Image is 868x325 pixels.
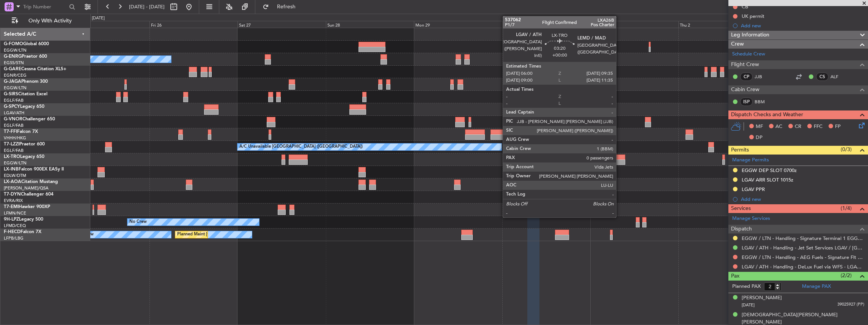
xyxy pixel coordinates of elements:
[414,21,502,28] div: Mon 29
[731,60,759,69] span: Flight Crew
[795,123,801,131] span: CR
[742,177,793,183] div: LGAV ARR SLOT 1015z
[4,173,26,178] a: EDLW/DTM
[740,73,753,81] div: CP
[731,40,744,49] span: Crew
[4,60,24,66] a: EGSS/STN
[92,15,105,22] div: [DATE]
[239,141,363,153] div: A/C Unavailable [GEOGRAPHIC_DATA] ([GEOGRAPHIC_DATA])
[4,192,53,197] a: T7-DYNChallenger 604
[4,47,27,53] a: EGGW/LTN
[4,129,17,134] span: T7-FFI
[8,15,82,27] button: Only With Activity
[742,13,764,19] div: UK permit
[591,15,604,22] div: [DATE]
[237,21,325,28] div: Sat 27
[732,215,770,222] a: Manage Services
[23,1,67,13] input: Trip Number
[4,155,44,159] a: LX-TROLegacy 650
[4,129,38,134] a: T7-FFIFalcon 7X
[270,4,302,9] span: Refresh
[4,217,43,222] a: 9H-LPZLegacy 500
[742,167,797,174] div: EGGW DEP SLOT 0700z
[4,123,24,128] a: EGLF/FAB
[755,98,772,105] a: BBM
[731,31,769,39] span: Leg Information
[4,110,24,116] a: LGAV/ATH
[4,92,18,96] span: G-SIRS
[4,235,24,241] a: LFPB/LBG
[802,283,831,290] a: Manage PAX
[841,271,852,279] span: (2/2)
[742,302,755,308] span: [DATE]
[756,123,763,131] span: MF
[4,73,27,78] a: EGNR/CEG
[732,156,769,164] a: Manage Permits
[775,123,782,131] span: AC
[816,73,829,81] div: CS
[4,98,24,103] a: EGLF/FAB
[4,79,21,84] span: G-JAGA
[731,225,752,233] span: Dispatch
[835,123,841,131] span: FP
[742,235,864,241] a: EGGW / LTN - Handling - Signature Terminal 1 EGGW / LTN
[755,73,772,80] a: JJB
[731,272,739,281] span: Pax
[841,145,852,153] span: (0/3)
[4,180,21,184] span: LX-AOA
[4,79,48,84] a: G-JAGAPhenom 300
[177,229,297,240] div: Planned Maint [GEOGRAPHIC_DATA] ([GEOGRAPHIC_DATA])
[814,123,822,131] span: FFC
[4,192,21,197] span: T7-DYN
[4,205,50,209] a: T7-EMIHawker 900XP
[129,216,147,228] div: No Crew
[4,104,44,109] a: G-SPCYLegacy 650
[4,54,47,59] a: G-ENRGPraetor 600
[4,167,19,172] span: LX-INB
[4,42,49,46] a: G-FOMOGlobal 6000
[731,85,759,94] span: Cabin Crew
[259,1,305,13] button: Refresh
[742,186,765,192] div: LGAV PPR
[61,21,149,28] div: Thu 25
[4,217,19,222] span: 9H-LPZ
[4,104,20,109] span: G-SPCY
[4,142,45,147] a: T7-LZZIPraetor 600
[4,155,20,159] span: LX-TRO
[4,210,26,216] a: LFMN/NCE
[837,301,864,308] span: 39025927 (PP)
[4,160,27,166] a: EGGW/LTN
[742,245,864,251] a: LGAV / ATH - Handling - Jet Set Services LGAV / [GEOGRAPHIC_DATA]
[4,42,23,46] span: G-FOMO
[742,3,748,10] div: CB
[4,167,64,172] a: LX-INBFalcon 900EX EASy II
[129,3,165,10] span: [DATE] - [DATE]
[4,180,58,184] a: LX-AOACitation Mustang
[731,146,749,155] span: Permits
[732,50,765,58] a: Schedule Crew
[590,21,678,28] div: Wed 1
[4,198,23,204] a: EVRA/RIX
[4,135,26,141] a: VHHH/HKG
[4,205,19,209] span: T7-EMI
[4,142,19,147] span: T7-LZZI
[4,185,49,191] a: [PERSON_NAME]/QSA
[741,22,864,29] div: Add new
[4,85,27,91] a: EGGW/LTN
[731,204,751,213] span: Services
[678,21,766,28] div: Thu 2
[740,98,753,106] div: ISP
[4,148,24,153] a: EGLF/FAB
[742,263,864,270] a: LGAV / ATH - Handling - DeLux Fuel via WFS - LGAV / ATH
[20,18,80,24] span: Only With Activity
[731,110,803,119] span: Dispatch Checks and Weather
[4,92,47,96] a: G-SIRSCitation Excel
[4,223,26,229] a: LFMD/CEQ
[4,54,22,59] span: G-ENRG
[4,230,41,234] a: F-HECDFalcon 7X
[756,134,763,142] span: DP
[4,117,55,121] a: G-VNORChallenger 650
[502,21,590,28] div: Tue 30
[326,21,414,28] div: Sun 28
[742,254,864,260] a: EGGW / LTN - Handling - AEG Fuels - Signature Flt Sup - EGGW / LTN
